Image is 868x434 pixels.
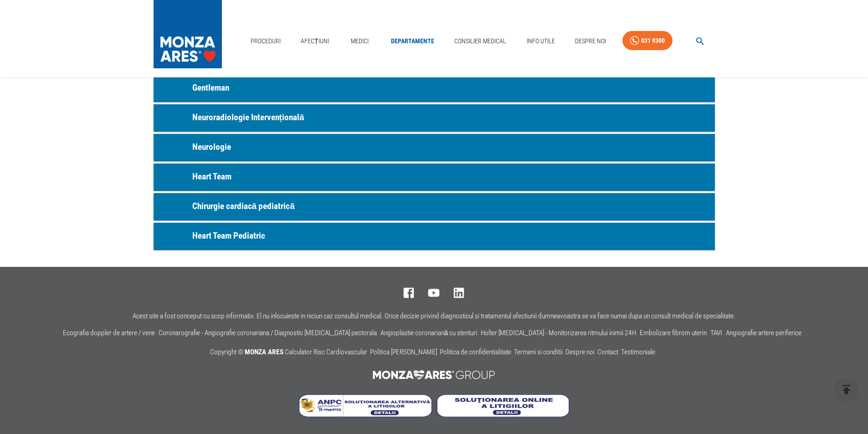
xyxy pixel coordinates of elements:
[192,170,231,184] p: Heart Team
[210,347,658,358] p: Copyright ©
[451,32,510,51] a: Consilier Medical
[154,134,715,161] a: IconNeurologie
[247,32,284,51] a: Proceduri
[245,348,283,356] span: MONZA ARES
[154,104,715,132] a: IconNeuroradiologie Intervențională
[437,410,570,419] a: Soluționarea online a litigiilor
[154,75,715,102] a: IconGentleman
[387,32,438,51] a: Departamente
[437,394,570,417] img: Soluționarea online a litigiilor
[192,230,265,243] p: Heart Team Pediatric
[514,348,563,356] a: Termeni si conditii
[440,348,511,356] a: Politica de confidentialitate
[133,312,735,320] p: Acest site a fost conceput cu scop informativ. El nu inlocuieste in niciun caz consultul medical....
[710,329,722,337] a: TAVI
[158,75,185,102] div: Icon
[299,394,432,417] img: Soluționarea Alternativă a Litigiilor
[154,193,715,220] a: IconChirurgie cardiacă pediatrică
[158,163,185,191] div: Icon
[622,31,673,51] a: 031 9300
[726,329,801,337] a: Angiografie artere periferice
[158,193,185,220] div: Icon
[834,377,859,402] button: delete
[158,104,185,132] div: Icon
[192,111,304,124] p: Neuroradiologie Intervențională
[299,410,437,419] a: Soluționarea Alternativă a Litigiilor
[192,141,231,154] p: Neurologie
[345,32,375,51] a: Medici
[285,348,367,356] a: Calculator Risc Cardiovascular
[523,32,559,51] a: Info Utile
[159,329,377,337] a: Coronarografie - Angiografie coronariana / Diagnostic [MEDICAL_DATA] pectorala
[63,329,155,337] a: Ecografia doppler de artere / vene
[192,82,229,95] p: Gentleman
[370,348,437,356] a: Politica [PERSON_NAME]
[154,163,715,191] a: IconHeart Team
[621,348,655,356] a: Testimoniale
[158,223,185,250] div: Icon
[597,348,618,356] a: Contact
[481,329,636,337] a: Holter [MEDICAL_DATA] - Monitorizarea ritmului inimii 24H
[297,32,333,51] a: Afecțiuni
[380,329,478,337] a: Angioplastie coronariană cu stenturi
[641,35,665,46] div: 031 9300
[192,200,295,213] p: Chirurgie cardiacă pediatrică
[368,366,501,384] img: MONZA ARES Group
[565,348,595,356] a: Despre noi
[158,134,185,161] div: Icon
[154,223,715,250] a: IconHeart Team Pediatric
[640,329,707,337] a: Embolizare fibrom uterin
[571,32,610,51] a: Despre Noi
